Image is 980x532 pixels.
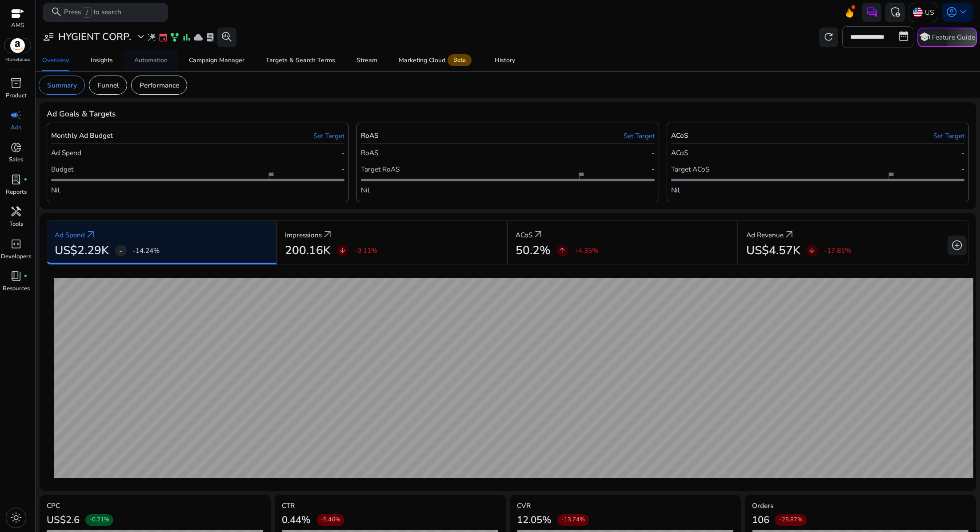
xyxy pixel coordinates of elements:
p: RoAS [361,148,378,158]
span: arrow_downward [339,247,347,255]
p: Nil [361,185,370,195]
span: inventory_2 [10,77,22,89]
p: Performance [140,80,179,90]
p: Funnel [97,80,119,90]
a: arrow_outward [784,229,795,240]
p: Ads [11,124,21,132]
h3: US$2.6 [47,514,80,526]
span: flag_2 [887,172,895,180]
span: donut_small [10,142,22,153]
button: schoolFeature Guide [917,28,977,47]
span: arrow_upward [558,247,566,255]
div: Insights [91,57,113,64]
p: Feature Guide [932,32,975,42]
span: arrow_downward [808,247,816,255]
p: -14.24% [132,247,160,254]
p: Marketplace [5,56,30,63]
p: Target RoAS [361,164,400,174]
h3: HYGIENT CORP. [58,31,131,43]
h2: 50.2% [516,244,551,258]
h2: US$2.29K [55,244,109,258]
p: - [341,164,344,174]
p: Nil [51,185,60,195]
span: account_circle [946,6,957,18]
h2: 200.16K [285,244,331,258]
button: refresh [819,28,839,47]
h5: Orders [752,502,969,510]
p: - [652,148,655,158]
span: fiber_manual_record [24,178,28,182]
span: event [158,32,168,42]
span: school [919,31,930,43]
h5: RoAS [361,132,379,140]
h3: 0.44% [282,514,311,526]
span: expand_more [135,31,147,43]
p: Sales [9,156,23,164]
p: Ad Spend [55,230,85,240]
span: -5.46% [320,516,340,524]
p: Press to search [64,7,121,18]
h5: Monthly Ad Budget [51,132,113,140]
div: Automation [134,57,168,64]
p: Ad Revenue [746,230,784,240]
h5: CTR [282,502,499,510]
span: family_history [170,32,180,42]
span: / [83,7,91,18]
span: -13.74% [561,516,585,524]
h5: CPC [47,502,264,510]
h3: 106 [752,514,769,526]
div: Stream [356,57,377,64]
span: fiber_manual_record [24,274,28,278]
p: Developers [1,252,31,261]
span: handyman [10,206,22,217]
p: Summary [47,80,77,90]
span: campaign [10,109,22,121]
h2: US$4.57K [746,244,800,258]
span: book_4 [10,270,22,282]
img: us.svg [913,8,923,17]
span: bar_chart [182,32,192,42]
span: search_insights [221,31,232,43]
p: - [961,164,964,174]
a: arrow_outward [85,229,96,240]
div: Targets & Search Terms [266,57,335,64]
p: Budget [51,164,73,174]
p: - [652,164,655,174]
p: Reports [6,188,27,197]
span: flag_2 [577,172,585,180]
span: search [51,6,62,18]
a: arrow_outward [532,229,544,240]
span: light_mode [10,512,22,524]
p: US [925,4,934,20]
button: admin_panel_settings [885,3,905,22]
div: Overview [42,57,69,64]
a: Set Target [313,131,344,141]
p: Target ACoS [671,164,709,174]
p: ACoS [671,148,688,158]
p: Impressions [285,230,322,240]
p: -17.81% [824,247,851,254]
button: search_insights [217,28,236,47]
span: Beta [448,54,472,66]
span: admin_panel_settings [889,6,901,18]
span: wand_stars [147,32,156,42]
h5: ACoS [671,132,688,140]
div: Campaign Manager [189,57,244,64]
div: History [495,57,515,64]
a: arrow_outward [322,229,333,240]
span: refresh [823,31,834,43]
p: ACoS [516,230,532,240]
span: cloud [193,32,203,42]
span: -25.87% [779,516,803,524]
p: - [341,148,344,158]
p: Ad Spend [51,148,81,158]
a: Set Target [933,131,964,141]
p: Resources [3,284,30,293]
p: - [961,148,964,158]
span: code_blocks [10,238,22,250]
h4: Ad Goals & Targets [47,109,116,119]
span: user_attributes [43,31,54,43]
